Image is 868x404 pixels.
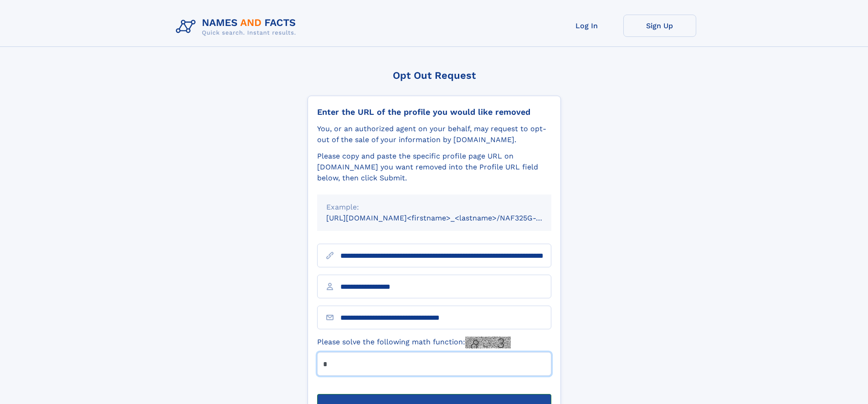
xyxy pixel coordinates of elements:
[623,15,696,37] a: Sign Up
[172,15,303,39] img: Logo Names and Facts
[317,123,551,145] div: You, or an authorized agent on your behalf, may request to opt-out of the sale of your informatio...
[326,214,569,222] small: [URL][DOMAIN_NAME]<firstname>_<lastname>/NAF325G-xxxxxxxx
[308,70,561,81] div: Opt Out Request
[326,202,542,213] div: Example:
[317,151,551,184] div: Please copy and paste the specific profile page URL on [DOMAIN_NAME] you want removed into the Pr...
[317,337,511,348] label: Please solve the following math function:
[550,15,623,37] a: Log In
[317,107,551,117] div: Enter the URL of the profile you would like removed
